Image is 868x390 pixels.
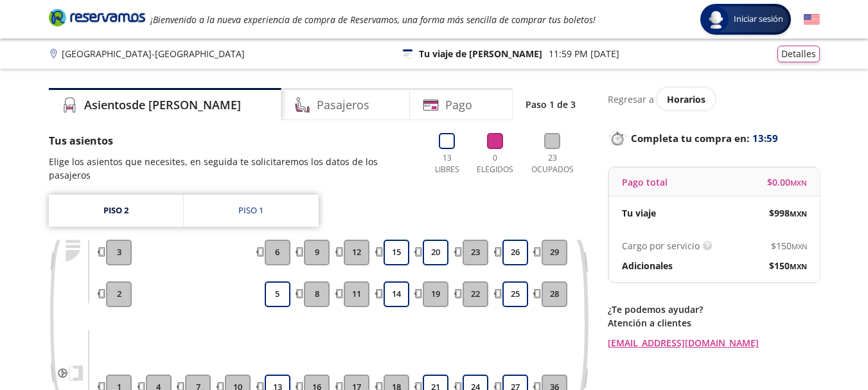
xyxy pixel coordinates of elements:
[622,239,700,253] p: Cargo por servicio
[526,98,576,111] p: Paso 1 de 3
[608,303,820,316] p: ¿Te podemos ayudar?
[792,242,807,251] small: MXN
[344,281,369,307] button: 11
[622,175,668,189] p: Pago total
[384,240,409,265] button: 15
[667,93,705,105] span: Horarios
[608,316,820,330] p: Atención a clientes
[771,239,807,253] span: $ 150
[49,195,183,227] a: Piso 2
[502,240,528,265] button: 26
[184,195,319,227] a: Piso 1
[49,155,417,182] p: Elige los asientos que necesites, en seguida te solicitaremos los datos de los pasajeros
[769,259,807,272] span: $ 150
[729,13,788,26] span: Iniciar sesión
[106,240,132,265] button: 3
[793,315,855,377] iframe: Messagebird Livechat Widget
[542,240,567,265] button: 29
[463,281,488,307] button: 22
[62,47,245,60] p: [GEOGRAPHIC_DATA] - [GEOGRAPHIC_DATA]
[777,46,820,62] button: Detalles
[463,240,488,265] button: 23
[150,13,596,26] em: ¡Bienvenido a la nueva experiencia de compra de Reservamos, una forma más sencilla de comprar tus...
[384,281,409,307] button: 14
[317,96,369,114] h4: Pasajeros
[790,261,807,271] small: MXN
[419,47,542,60] p: Tu viaje de [PERSON_NAME]
[542,281,567,307] button: 28
[767,175,807,189] span: $ 0.00
[502,281,528,307] button: 25
[804,12,820,28] button: English
[549,47,619,60] p: 11:59 PM [DATE]
[790,209,807,218] small: MXN
[106,281,132,307] button: 2
[344,240,369,265] button: 12
[608,129,820,147] p: Completa tu compra en :
[445,96,472,114] h4: Pago
[49,8,145,27] i: Brand Logo
[304,281,330,307] button: 8
[238,204,263,217] div: Piso 1
[790,178,807,188] small: MXN
[423,240,448,265] button: 20
[474,152,517,175] p: 0 Elegidos
[304,240,330,265] button: 9
[49,133,417,148] p: Tus asientos
[526,152,579,175] p: 23 Ocupados
[608,336,820,350] a: [EMAIL_ADDRESS][DOMAIN_NAME]
[265,281,290,307] button: 5
[49,8,145,31] a: Brand Logo
[423,281,448,307] button: 19
[608,93,654,106] p: Regresar a
[622,259,673,272] p: Adicionales
[84,96,241,114] h4: Asientos de [PERSON_NAME]
[622,206,656,220] p: Tu viaje
[430,152,465,175] p: 13 Libres
[752,131,778,146] span: 13:59
[265,240,290,265] button: 6
[769,206,807,220] span: $ 998
[608,88,820,110] div: Regresar a ver horarios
